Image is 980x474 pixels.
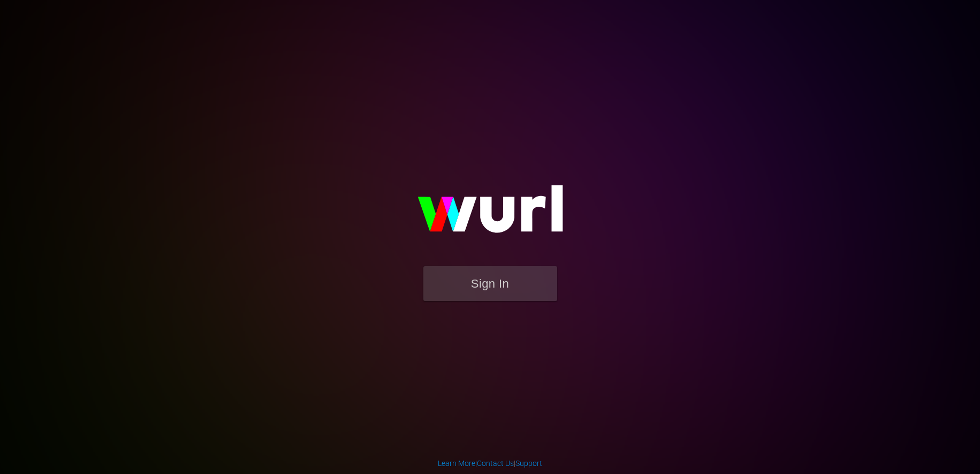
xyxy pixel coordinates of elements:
a: Learn More [438,459,475,468]
img: wurl-logo-on-black-223613ac3d8ba8fe6dc639794a292ebdb59501304c7dfd60c99c58986ef67473.svg [383,162,597,266]
a: Contact Us [477,459,514,468]
a: Support [515,459,542,468]
div: | | [438,458,542,469]
button: Sign In [423,266,557,301]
